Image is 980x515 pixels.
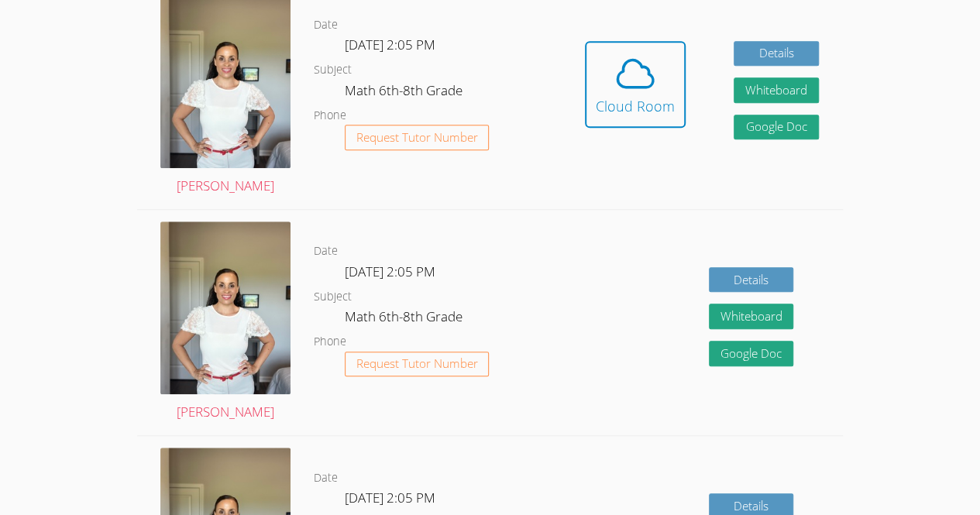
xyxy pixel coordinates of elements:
a: Details [734,41,819,67]
span: [DATE] 2:05 PM [345,489,435,506]
a: Details [709,267,794,293]
dt: Date [314,242,338,261]
dt: Subject [314,60,352,80]
div: Cloud Room [596,95,675,117]
dd: Math 6th-8th Grade [345,80,466,106]
dt: Date [314,469,338,488]
span: Request Tutor Number [356,132,478,143]
button: Whiteboard [734,77,819,103]
span: [DATE] 2:05 PM [345,263,435,280]
span: Request Tutor Number [356,358,478,369]
a: Google Doc [709,341,794,366]
dt: Phone [314,332,346,352]
a: [PERSON_NAME] [160,221,291,424]
button: Cloud Room [585,41,686,128]
button: Request Tutor Number [345,352,490,377]
dt: Phone [314,106,346,125]
button: Whiteboard [709,304,794,329]
dd: Math 6th-8th Grade [345,306,466,332]
img: IMG_9685.jpeg [160,221,291,395]
dt: Subject [314,287,352,307]
a: Google Doc [734,115,819,140]
span: [DATE] 2:05 PM [345,36,435,53]
button: Request Tutor Number [345,125,490,150]
dt: Date [314,15,338,35]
